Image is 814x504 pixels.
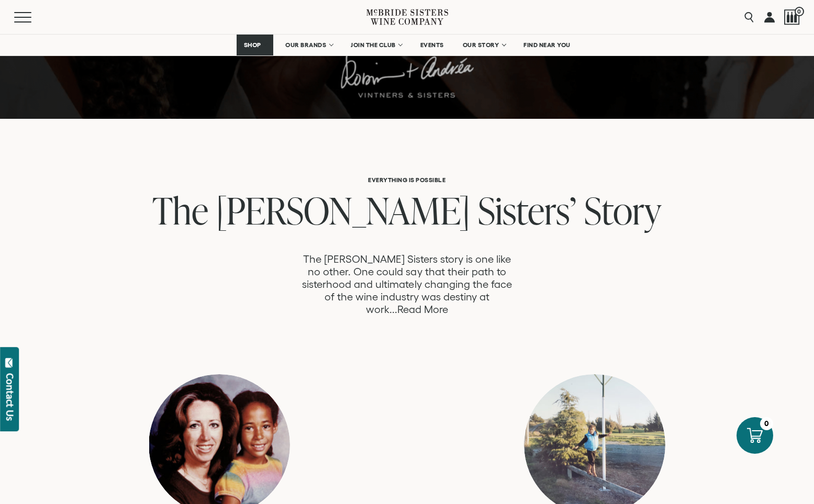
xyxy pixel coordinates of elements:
[14,12,52,23] button: Mobile Menu Trigger
[285,41,326,49] span: OUR BRANDS
[795,7,804,16] span: 0
[397,304,448,316] a: Read More
[760,417,773,430] div: 0
[243,41,261,49] span: SHOP
[74,176,740,183] h6: Everything is Possible
[298,253,516,316] p: The [PERSON_NAME] Sisters story is one like no other. One could say that their path to sisterhood...
[420,41,444,49] span: EVENTS
[216,185,470,236] span: [PERSON_NAME]
[463,41,499,49] span: OUR STORY
[351,41,396,49] span: JOIN THE CLUB
[414,35,451,55] a: EVENTS
[456,35,512,55] a: OUR STORY
[5,373,15,421] div: Contact Us
[584,185,661,236] span: Story
[523,41,571,49] span: FIND NEAR YOU
[152,185,208,236] span: The
[278,35,339,55] a: OUR BRANDS
[478,185,576,236] span: Sisters’
[517,35,577,55] a: FIND NEAR YOU
[344,35,408,55] a: JOIN THE CLUB
[237,35,273,55] a: SHOP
